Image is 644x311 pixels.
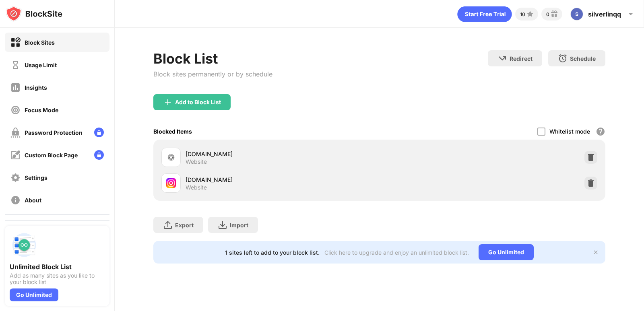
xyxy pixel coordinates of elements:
[6,6,62,22] img: logo-blocksite.svg
[10,82,21,93] img: insights-off.svg
[10,173,21,183] img: settings-off.svg
[10,37,21,47] img: block-on.svg
[186,175,380,184] div: [DOMAIN_NAME]
[25,174,47,181] div: Settings
[153,128,192,135] div: Blocked Items
[588,10,621,18] div: silverlinqq
[457,6,512,22] div: animation
[549,128,590,135] div: Whitelist mode
[10,105,21,115] img: focus-off.svg
[25,129,83,136] div: Password Protection
[25,84,47,91] div: Insights
[25,107,58,113] div: Focus Mode
[186,158,207,165] div: Website
[225,249,320,256] div: 1 sites left to add to your block list.
[10,272,105,285] div: Add as many sites as you like to your block list
[510,55,533,62] div: Redirect
[94,128,104,137] img: lock-menu.svg
[546,11,549,17] div: 0
[10,195,21,205] img: about-off.svg
[25,39,55,46] div: Block Sites
[25,62,57,68] div: Usage Limit
[479,244,534,260] div: Go Unlimited
[10,150,21,160] img: customize-block-page-off.svg
[10,128,21,138] img: password-protection-off.svg
[10,60,21,70] img: time-usage-off.svg
[10,263,105,271] div: Unlimited Block List
[230,222,248,229] div: Import
[10,231,39,260] img: push-block-list.svg
[186,150,380,158] div: [DOMAIN_NAME]
[94,150,104,160] img: lock-menu.svg
[570,55,596,62] div: Schedule
[166,178,176,188] img: favicons
[520,11,525,17] div: 10
[570,8,583,21] img: ACg8ocLDSt5dom0eHLsDglTUvsamCii6wXVVV7ZJb6a6Q50hypKeGQ=s96-c
[175,99,221,105] div: Add to Block List
[153,50,272,67] div: Block List
[324,249,469,256] div: Click here to upgrade and enjoy an unlimited block list.
[175,222,194,229] div: Export
[10,288,58,301] div: Go Unlimited
[166,152,176,162] img: favicons
[525,9,535,19] img: points-small.svg
[592,249,599,255] img: x-button.svg
[186,184,207,191] div: Website
[25,152,78,159] div: Custom Block Page
[153,70,272,78] div: Block sites permanently or by schedule
[25,197,41,204] div: About
[549,9,559,19] img: reward-small.svg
